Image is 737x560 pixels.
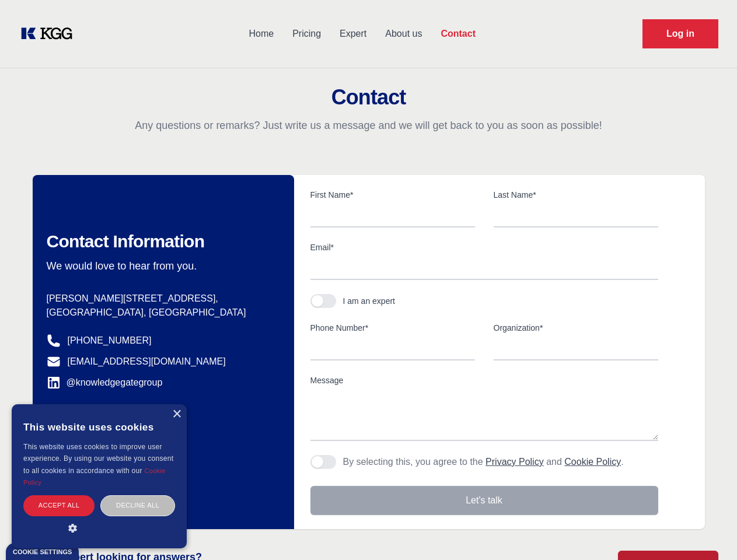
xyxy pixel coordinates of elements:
[494,189,658,201] label: Last Name*
[343,295,396,307] div: I am an expert
[431,19,485,49] a: Contact
[494,322,658,334] label: Organization*
[23,413,175,441] div: This website uses cookies
[310,189,475,201] label: First Name*
[23,467,166,486] a: Cookie Policy
[564,457,621,467] a: Cookie Policy
[283,19,330,49] a: Pricing
[14,86,723,109] h2: Contact
[23,443,173,475] span: This website uses cookies to improve user experience. By using our website you consent to all coo...
[679,504,737,560] iframe: Chat Widget
[68,334,152,348] a: [PHONE_NUMBER]
[47,292,275,306] p: [PERSON_NAME][STREET_ADDRESS],
[310,374,658,386] label: Message
[47,259,275,273] p: We would love to hear from you.
[485,457,544,467] a: Privacy Policy
[47,306,275,320] p: [GEOGRAPHIC_DATA], [GEOGRAPHIC_DATA]
[14,118,723,132] p: Any questions or remarks? Just write us a message and we will get back to you as soon as possible!
[239,19,283,49] a: Home
[47,231,275,252] h2: Contact Information
[68,355,226,369] a: [EMAIL_ADDRESS][DOMAIN_NAME]
[343,455,624,469] p: By selecting this, you agree to the and .
[13,549,72,555] div: Cookie settings
[376,19,431,49] a: About us
[642,19,718,48] a: Request Demo
[23,495,95,516] div: Accept all
[330,19,376,49] a: Expert
[100,495,175,516] div: Decline all
[310,322,475,334] label: Phone Number*
[310,486,658,515] button: Let's talk
[47,376,163,390] a: @knowledgegategroup
[310,242,658,253] label: Email*
[19,24,82,43] a: KOL Knowledge Platform: Talk to Key External Experts (KEE)
[172,410,181,419] div: Close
